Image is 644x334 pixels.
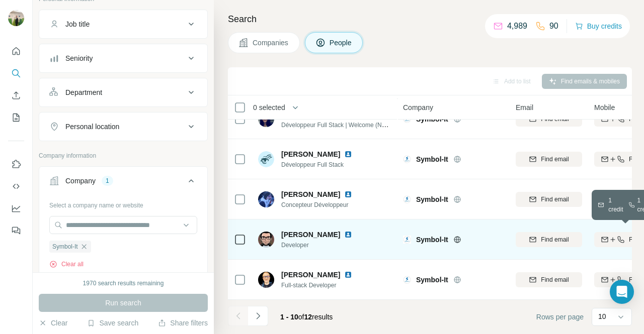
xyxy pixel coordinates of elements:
img: LinkedIn logo [344,271,352,279]
span: 0 selected [253,102,285,113]
span: Symbol-It [416,275,448,285]
button: Feedback [8,221,24,240]
div: Personal location [65,122,119,132]
div: Job title [65,19,90,29]
button: Find email [516,232,582,247]
span: Companies [253,38,289,48]
p: 90 [549,20,558,32]
span: [PERSON_NAME] [281,230,340,240]
span: Email [516,102,533,113]
button: Use Surfe API [8,177,24,195]
div: Company [65,176,96,186]
span: Find email [541,275,569,284]
span: Developer [281,241,364,250]
span: [PERSON_NAME] [281,270,340,280]
span: Symbol-It [416,154,448,164]
div: Select a company name or website [49,197,197,210]
p: 4,989 [507,20,527,32]
img: LinkedIn logo [344,231,352,239]
span: Find email [541,195,569,204]
button: Job title [39,12,207,36]
button: Find email [516,272,582,287]
button: Navigate to next page [248,306,268,326]
span: Company [403,102,433,113]
img: Logo of Symbol-It [403,155,411,163]
button: Search [8,64,24,82]
button: Dashboard [8,199,24,217]
span: Développeur Full Stack [281,160,364,169]
span: Find email [541,155,569,164]
button: Use Surfe on LinkedIn [8,155,24,173]
button: Clear all [49,260,84,269]
img: Avatar [258,272,274,288]
button: Quick start [8,42,24,60]
img: Avatar [258,191,274,207]
img: LinkedIn logo [344,150,352,158]
div: Department [65,87,102,97]
div: Seniority [65,53,93,63]
img: Avatar [8,10,24,26]
button: Seniority [39,46,207,70]
span: Symbol-It [416,194,448,204]
span: Mobile [594,102,615,113]
span: of [298,313,304,321]
p: 10 [598,311,606,321]
span: [PERSON_NAME] [281,189,340,199]
span: Concepteur Développeur [281,200,364,209]
span: Find email [541,235,569,244]
span: Symbol-It [416,235,448,245]
button: Buy credits [575,19,622,33]
img: Logo of Symbol-It [403,195,411,203]
h4: Search [228,12,632,26]
span: 12 [304,313,312,321]
button: Company1 [39,169,207,197]
img: Logo of Symbol-It [403,236,411,244]
span: 1 - 10 [280,313,298,321]
span: [PERSON_NAME] [281,149,340,159]
span: Full-stack Developer [281,281,364,290]
button: My lists [8,108,24,127]
img: Avatar [258,232,274,248]
img: LinkedIn logo [344,190,352,198]
span: results [280,313,333,321]
button: Find email [516,152,582,167]
button: Share filters [158,318,208,328]
button: Personal location [39,115,207,139]
span: Symbol-It [52,242,78,251]
span: Rows per page [536,312,584,322]
div: 1 [102,176,113,185]
span: People [330,38,353,48]
button: Clear [39,318,67,328]
button: Department [39,80,207,104]
div: Open Intercom Messenger [610,280,634,304]
div: 1970 search results remaining [83,279,164,288]
span: Développeur Full Stack | Welcome (Norauto) [281,121,401,129]
button: Save search [87,318,138,328]
img: Logo of Symbol-It [403,276,411,284]
img: Avatar [258,151,274,167]
p: Company information [39,151,208,160]
button: Enrich CSV [8,86,24,104]
button: Find email [516,192,582,207]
